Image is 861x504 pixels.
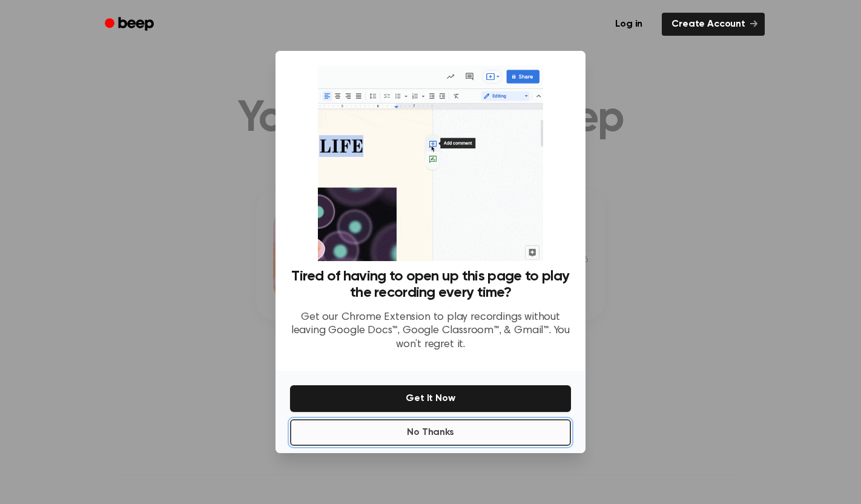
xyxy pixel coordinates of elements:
[603,10,655,38] a: Log in
[290,268,571,301] h3: Tired of having to open up this page to play the recording every time?
[96,13,165,36] a: Beep
[290,385,571,412] button: Get It Now
[318,65,543,261] img: Beep extension in action
[290,419,571,446] button: No Thanks
[290,311,571,352] p: Get our Chrome Extension to play recordings without leaving Google Docs™, Google Classroom™, & Gm...
[662,13,765,36] a: Create Account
